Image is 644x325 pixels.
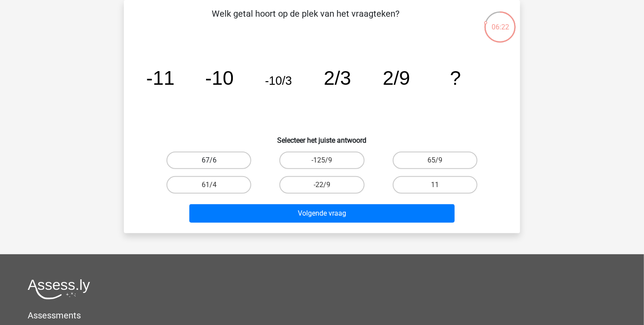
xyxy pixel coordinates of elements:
[146,67,175,89] tspan: -11
[205,67,234,89] tspan: -10
[484,11,517,32] div: 06:22
[189,204,455,223] button: Volgende vraag
[138,129,506,144] h6: Selecteer het juiste antwoord
[324,67,351,89] tspan: 2/3
[393,176,478,194] label: 11
[265,74,292,87] tspan: -10/3
[28,279,90,300] img: Assessly logo
[166,176,251,194] label: 61/4
[279,152,364,169] label: -125/9
[28,310,616,321] h5: Assessments
[393,152,478,169] label: 65/9
[279,176,364,194] label: -22/9
[383,67,410,89] tspan: 2/9
[450,67,461,89] tspan: ?
[166,152,251,169] label: 67/6
[138,7,473,33] p: Welk getal hoort op de plek van het vraagteken?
